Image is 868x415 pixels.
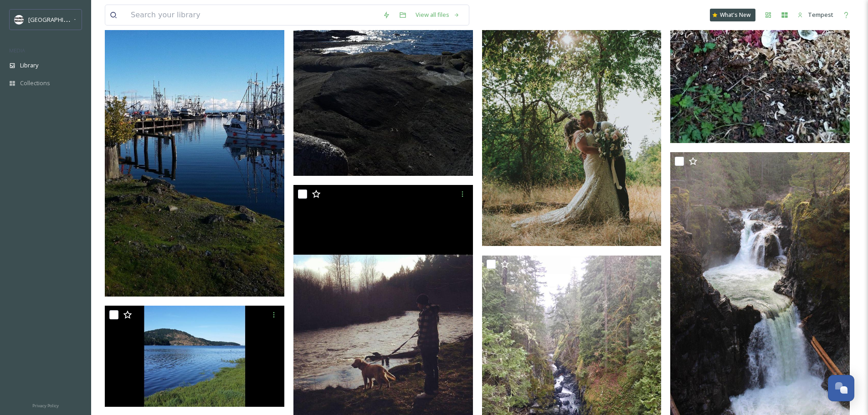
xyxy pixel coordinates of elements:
span: Collections [20,79,50,87]
a: Privacy Policy [32,400,59,410]
a: What's New [710,9,755,21]
input: Search your library [126,5,378,25]
img: parksvillequalicumbeach_202320370.png [105,306,284,407]
a: View all files [411,6,464,24]
a: Tempest [793,6,838,24]
span: [GEOGRAPHIC_DATA] Tourism [28,15,110,24]
span: Privacy Policy [32,403,59,409]
button: Open Chat [828,375,854,401]
span: MEDIA [9,47,25,54]
span: Tempest [808,10,833,19]
img: parks%20beach.jpg [15,15,24,24]
span: Library [20,61,38,70]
